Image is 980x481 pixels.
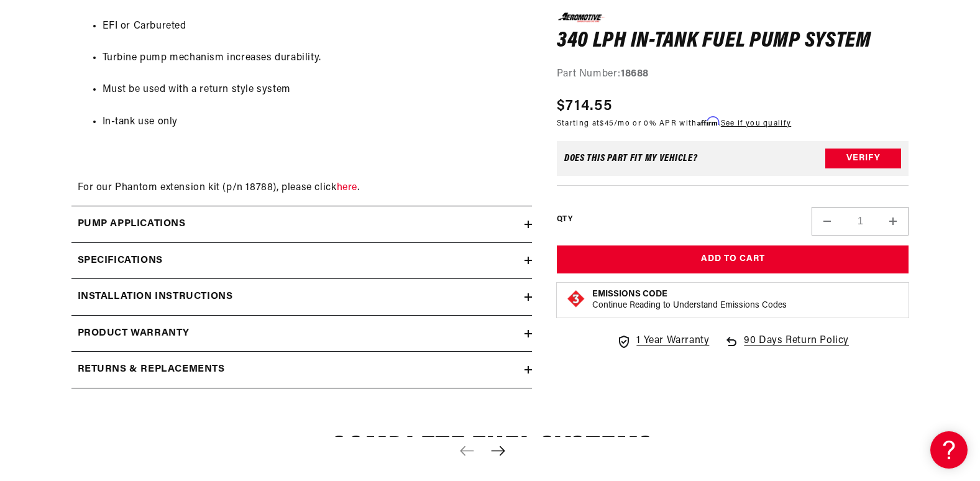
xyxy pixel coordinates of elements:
h2: Complete Fuel Systems [40,436,940,465]
li: Must be used with a return style system [103,82,526,98]
button: Verify [825,149,901,168]
div: Does This part fit My vehicle? [564,153,698,163]
button: Next slide [485,437,512,464]
strong: Emissions Code [592,290,667,299]
li: EFI or Carbureted [103,19,526,35]
a: here [337,183,357,193]
h2: Specifications [78,253,163,269]
button: Add to Cart [557,245,909,273]
summary: Product warranty [71,316,532,352]
li: In-tank use only [103,114,526,131]
label: QTY [557,214,572,225]
button: Previous slide [454,437,481,464]
summary: Returns & replacements [71,352,532,388]
a: See if you qualify - Learn more about Affirm Financing (opens in modal) [721,119,791,127]
h2: Installation Instructions [78,289,233,305]
span: Affirm [697,116,719,126]
img: Emissions code [566,289,586,309]
a: 90 Days Return Policy [724,333,849,362]
p: Starting at /mo or 0% APR with . [557,117,791,129]
h2: Pump Applications [78,216,186,232]
span: 1 Year Warranty [636,333,709,349]
span: $45 [600,119,614,127]
li: Turbine pump mechanism increases durability. [103,50,526,66]
span: 90 Days Return Policy [744,333,849,362]
div: Part Number: [557,66,909,83]
button: Emissions CodeContinue Reading to Understand Emissions Codes [592,289,787,311]
span: $714.55 [557,94,612,117]
summary: Pump Applications [71,206,532,242]
h2: Product warranty [78,326,190,342]
h2: Returns & replacements [78,362,225,378]
p: Continue Reading to Understand Emissions Codes [592,300,787,311]
strong: 18688 [621,69,649,79]
summary: Specifications [71,243,532,279]
a: 1 Year Warranty [616,333,709,349]
h1: 340 LPH In-Tank Fuel Pump System [557,31,909,51]
summary: Installation Instructions [71,279,532,315]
